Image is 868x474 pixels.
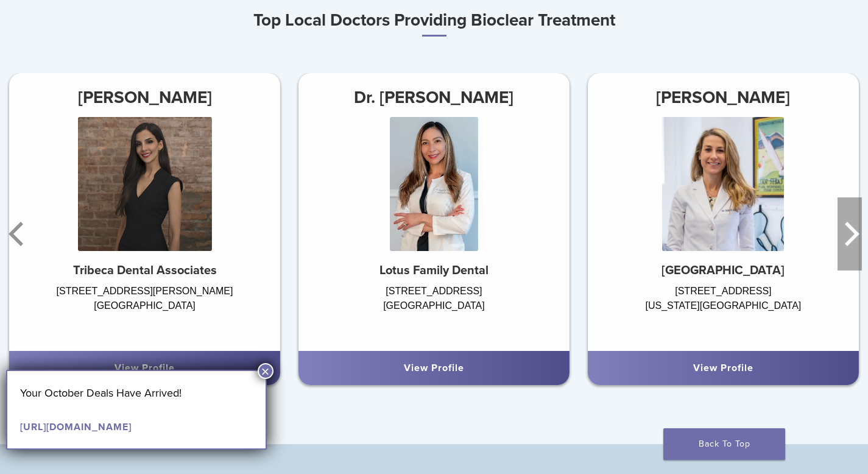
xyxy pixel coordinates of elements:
[6,197,30,271] button: Previous
[379,263,489,278] strong: Lotus Family Dental
[115,362,175,374] a: View Profile
[20,421,132,433] a: [URL][DOMAIN_NAME]
[73,263,217,278] strong: Tribeca Dental Associates
[693,362,753,374] a: View Profile
[588,83,859,112] h3: [PERSON_NAME]
[20,384,253,402] p: Your October Deals Have Arrived!
[588,284,859,339] div: [STREET_ADDRESS] [US_STATE][GEOGRAPHIC_DATA]
[662,117,784,251] img: Dr. Julie Hassid
[662,263,785,278] strong: [GEOGRAPHIC_DATA]
[838,197,862,271] button: Next
[663,428,785,460] a: Back To Top
[298,284,570,339] div: [STREET_ADDRESS] [GEOGRAPHIC_DATA]
[9,83,280,112] h3: [PERSON_NAME]
[389,117,478,251] img: Dr. Alejandra Sanchez
[298,83,570,112] h3: Dr. [PERSON_NAME]
[404,362,464,374] a: View Profile
[78,117,212,251] img: Dr. Sara Shahi
[258,363,273,379] button: Close
[9,284,280,339] div: [STREET_ADDRESS][PERSON_NAME] [GEOGRAPHIC_DATA]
